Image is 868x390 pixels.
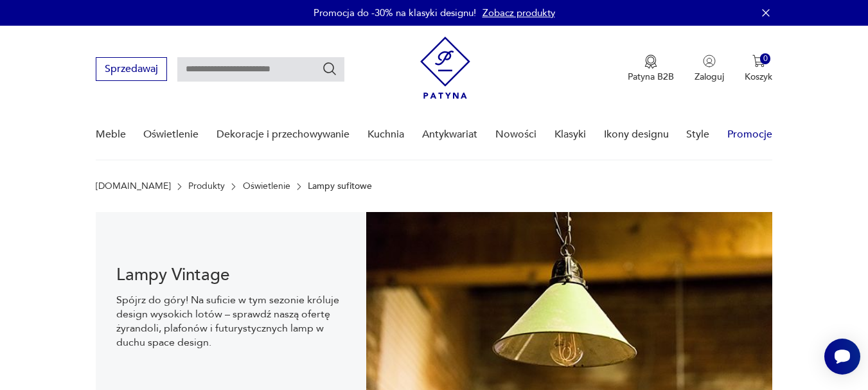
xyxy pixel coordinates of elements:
img: Ikona medalu [644,55,657,69]
a: Antykwariat [422,110,477,159]
a: Meble [96,110,126,159]
img: Ikonka użytkownika [703,55,716,67]
a: Dekoracje i przechowywanie [217,110,350,159]
p: Spójrz do góry! Na suficie w tym sezonie króluje design wysokich lotów – sprawdź naszą ofertę żyr... [116,293,346,350]
p: Patyna B2B [628,71,674,83]
p: Zaloguj [695,71,724,83]
a: [DOMAIN_NAME] [96,181,171,191]
button: 0Koszyk [745,55,772,83]
button: Zaloguj [695,55,724,83]
a: Ikony designu [604,110,669,159]
iframe: Smartsupp widget button [824,339,860,375]
a: Produkty [188,181,225,191]
a: Oświetlenie [243,181,290,191]
a: Ikona medaluPatyna B2B [628,55,674,83]
a: Sprzedawaj [96,66,167,75]
a: Klasyki [554,110,586,159]
button: Patyna B2B [628,55,674,83]
a: Nowości [495,110,536,159]
button: Sprzedawaj [96,57,167,81]
a: Zobacz produkty [483,6,555,19]
p: Lampy sufitowe [308,181,372,191]
img: Patyna - sklep z meblami i dekoracjami vintage [420,37,470,99]
img: Ikona koszyka [752,55,765,67]
p: Koszyk [745,71,772,83]
div: 0 [760,53,771,64]
a: Style [686,110,709,159]
a: Oświetlenie [143,110,199,159]
a: Kuchnia [368,110,404,159]
button: Szukaj [322,61,337,76]
a: Promocje [727,110,772,159]
p: Promocja do -30% na klasyki designu! [314,6,476,19]
h1: Lampy Vintage [116,267,346,283]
